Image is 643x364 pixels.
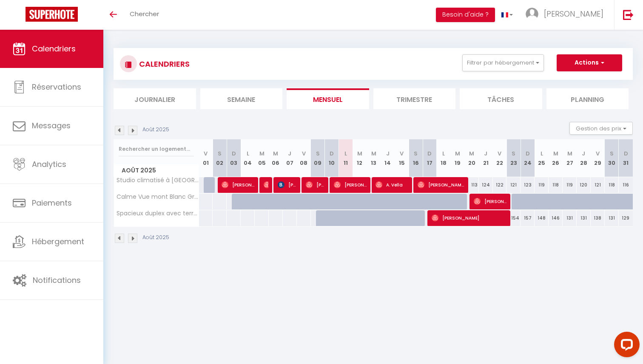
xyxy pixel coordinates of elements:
p: Août 2025 [142,234,169,242]
abbr: D [526,150,530,158]
abbr: M [357,150,362,158]
th: 11 [339,139,353,177]
button: Filtrer par hébergement [462,54,544,71]
th: 05 [255,139,269,177]
abbr: D [330,150,334,158]
div: 131 [577,210,591,226]
li: Trimestre [373,88,456,109]
div: 120 [577,177,591,193]
p: Août 2025 [142,126,169,134]
span: Hébergement [32,236,84,247]
div: 119 [563,177,577,193]
abbr: J [288,150,291,158]
div: 157 [521,210,535,226]
li: Tâches [460,88,542,109]
th: 23 [506,139,521,177]
li: Planning [546,88,629,109]
div: 119 [535,177,549,193]
li: Mensuel [287,88,369,109]
abbr: V [400,150,404,158]
button: Gestion des prix [569,122,633,135]
button: Besoin d'aide ? [436,8,495,22]
img: logout [623,9,634,20]
span: Notifications [33,275,81,285]
div: 113 [465,177,479,193]
abbr: M [567,150,572,158]
input: Rechercher un logement... [119,141,194,157]
span: [PERSON_NAME] [278,177,296,193]
abbr: S [512,150,515,158]
th: 26 [549,139,563,177]
div: 129 [619,210,633,226]
div: 116 [619,177,633,193]
iframe: LiveChat chat widget [607,328,643,364]
th: 08 [297,139,311,177]
th: 15 [395,139,409,177]
th: 31 [619,139,633,177]
span: [PERSON_NAME] [306,177,324,193]
abbr: M [259,150,265,158]
span: Calme Vue mont Blanc Grand Salon [115,194,200,200]
div: 138 [591,210,605,226]
th: 30 [605,139,619,177]
th: 16 [409,139,423,177]
abbr: S [316,150,320,158]
div: 121 [591,177,605,193]
th: 12 [353,139,367,177]
span: Réservations [32,82,81,92]
abbr: J [386,150,390,158]
span: Spacieux duplex avec terrasse [115,210,200,217]
abbr: S [610,150,614,158]
th: 17 [423,139,437,177]
abbr: V [204,150,208,158]
div: 121 [506,177,521,193]
th: 10 [325,139,339,177]
span: [PERSON_NAME] [432,210,506,226]
div: 122 [493,177,507,193]
th: 03 [227,139,241,177]
div: 131 [605,210,619,226]
th: 25 [535,139,549,177]
abbr: L [442,150,445,158]
h3: CALENDRIERS [137,54,190,73]
th: 09 [311,139,325,177]
div: 148 [535,210,549,226]
th: 07 [283,139,297,177]
li: Semaine [200,88,283,109]
div: 146 [549,210,563,226]
span: Août 2025 [114,164,199,177]
th: 14 [381,139,395,177]
th: 06 [269,139,283,177]
span: [PERSON_NAME] [222,177,254,193]
th: 24 [521,139,535,177]
th: 01 [199,139,213,177]
abbr: S [414,150,418,158]
th: 21 [479,139,493,177]
th: 28 [577,139,591,177]
th: 29 [591,139,605,177]
th: 18 [437,139,451,177]
abbr: V [498,150,501,158]
abbr: L [344,150,347,158]
div: 154 [506,210,521,226]
abbr: M [371,150,376,158]
span: [PERSON_NAME] [334,177,367,193]
th: 27 [563,139,577,177]
div: 131 [563,210,577,226]
th: 20 [465,139,479,177]
div: 124 [479,177,493,193]
img: ... [526,8,538,20]
abbr: S [218,150,222,158]
abbr: D [232,150,236,158]
div: 123 [521,177,535,193]
abbr: J [484,150,487,158]
abbr: J [582,150,585,158]
abbr: M [469,150,474,158]
abbr: D [624,150,628,158]
th: 04 [241,139,255,177]
th: 13 [367,139,381,177]
li: Journalier [114,88,196,109]
th: 22 [493,139,507,177]
abbr: M [553,150,558,158]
